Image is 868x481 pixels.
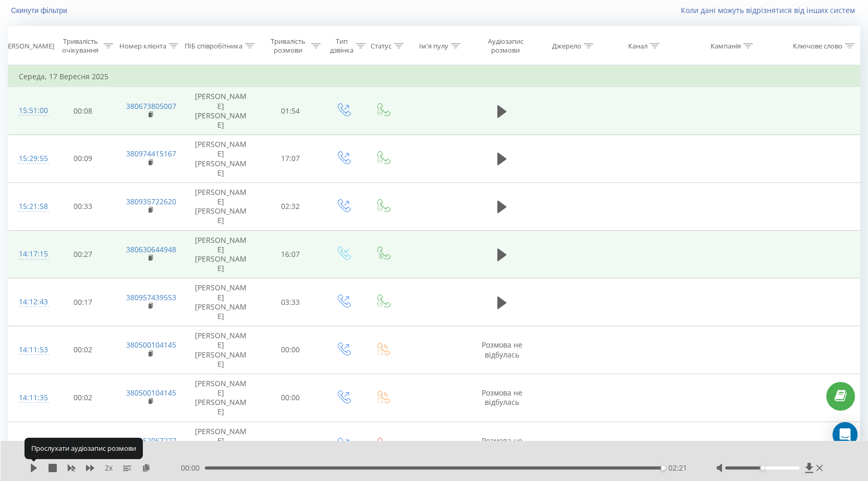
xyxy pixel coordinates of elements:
[126,292,176,302] a: 380957439553
[19,388,40,408] div: 14:11:35
[19,101,40,121] div: 15:51:00
[628,42,647,51] div: Канал
[50,326,116,374] td: 00:02
[126,149,176,158] a: 380974415167
[184,182,258,230] td: [PERSON_NAME] [PERSON_NAME]
[19,435,40,455] div: 14:10:09
[258,422,323,470] td: 00:00
[126,196,176,206] a: 380935722620
[126,388,176,398] a: 380500104145
[19,149,40,169] div: 15:29:55
[711,42,741,51] div: Кампанія
[552,42,581,51] div: Джерело
[126,101,176,111] a: 380673805007
[50,182,116,230] td: 00:33
[184,135,258,183] td: [PERSON_NAME] [PERSON_NAME]
[258,326,323,374] td: 00:00
[50,135,116,183] td: 00:09
[184,87,258,135] td: [PERSON_NAME] [PERSON_NAME]
[19,292,40,312] div: 14:12:43
[480,37,531,55] div: Аудіозапис розмови
[482,436,522,455] span: Розмова не відбулась
[184,422,258,470] td: [PERSON_NAME] [PERSON_NAME]
[482,388,522,407] span: Розмова не відбулась
[50,422,116,470] td: 00:35
[760,466,764,470] div: Accessibility label
[258,87,323,135] td: 01:54
[184,374,258,422] td: [PERSON_NAME] [PERSON_NAME]
[181,463,205,473] span: 00:00
[2,42,54,51] div: [PERSON_NAME]
[833,422,858,447] div: Open Intercom Messenger
[258,374,323,422] td: 00:00
[19,340,40,360] div: 14:11:53
[793,42,842,51] div: Ключове слово
[59,37,101,55] div: Тривалість очікування
[419,42,448,51] div: Ім'я пулу
[19,244,40,264] div: 14:17:15
[330,37,353,55] div: Тип дзвінка
[681,5,860,15] a: Коли дані можуть відрізнятися вiд інших систем
[25,438,143,459] div: Прослухати аудіозапис розмови
[8,66,860,87] td: Середа, 17 Вересня 2025
[482,340,522,359] span: Розмова не відбулась
[50,374,116,422] td: 00:02
[19,196,40,217] div: 15:21:58
[185,42,242,51] div: ПІБ співробітника
[184,326,258,374] td: [PERSON_NAME] [PERSON_NAME]
[258,135,323,183] td: 17:07
[126,436,176,446] a: 380952067227
[50,230,116,278] td: 00:27
[661,466,665,470] div: Accessibility label
[50,87,116,135] td: 00:08
[50,278,116,326] td: 00:17
[184,230,258,278] td: [PERSON_NAME] [PERSON_NAME]
[119,42,166,51] div: Номер клієнта
[126,244,176,254] a: 380630644948
[126,340,176,350] a: 380500104145
[258,230,323,278] td: 16:07
[258,278,323,326] td: 03:33
[371,42,392,51] div: Статус
[258,182,323,230] td: 02:32
[105,463,113,473] span: 2 x
[668,463,687,473] span: 02:21
[267,37,309,55] div: Тривалість розмови
[8,6,72,15] button: Скинути фільтри
[184,278,258,326] td: [PERSON_NAME] [PERSON_NAME]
